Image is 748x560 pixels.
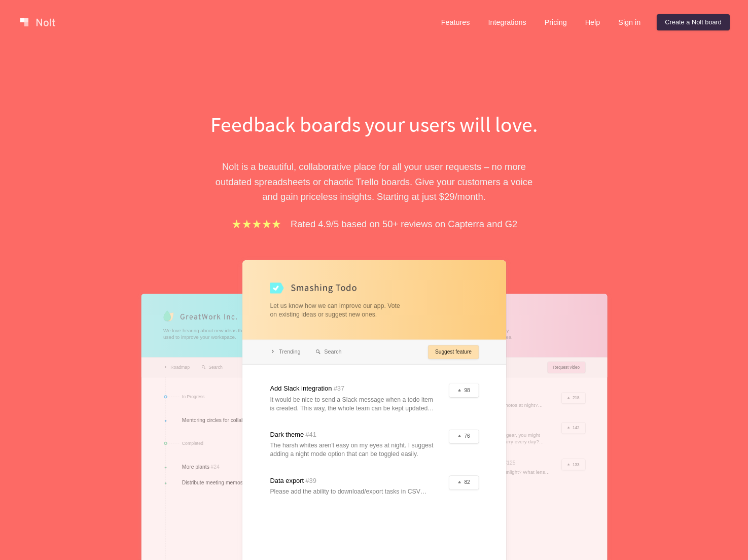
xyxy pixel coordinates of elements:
[610,14,649,30] a: Sign in
[199,110,549,139] h1: Feedback boards your users will love.
[657,14,730,30] a: Create a Nolt board
[537,14,575,30] a: Pricing
[199,159,549,204] p: Nolt is a beautiful, collaborative place for all your user requests – no more outdated spreadshee...
[231,218,282,230] img: stars.b067e34983.png
[577,14,609,30] a: Help
[291,217,517,231] p: Rated 4.9/5 based on 50+ reviews on Capterra and G2
[433,14,478,30] a: Features
[480,14,534,30] a: Integrations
